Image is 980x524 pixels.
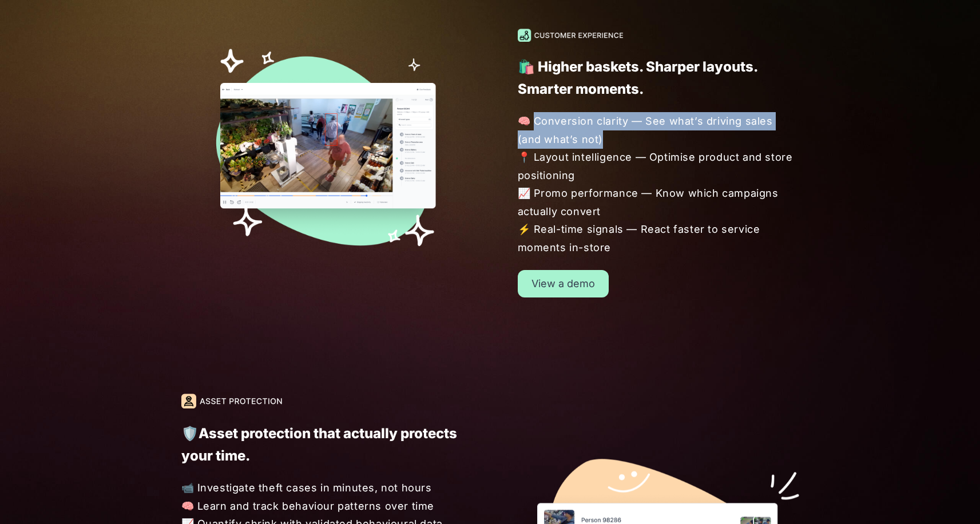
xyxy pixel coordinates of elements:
[181,422,463,467] p: 🛡️Asset protection that actually protects your time.
[518,55,799,100] p: 🛍️ Higher baskets. Sharper layouts. Smarter moments.
[518,112,800,256] span: 🧠 Conversion clarity — See what’s driving sales (and what’s not) 📍 Layout intelligence — Optimise...
[181,29,463,263] img: Journey player
[518,270,609,297] a: View a demo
